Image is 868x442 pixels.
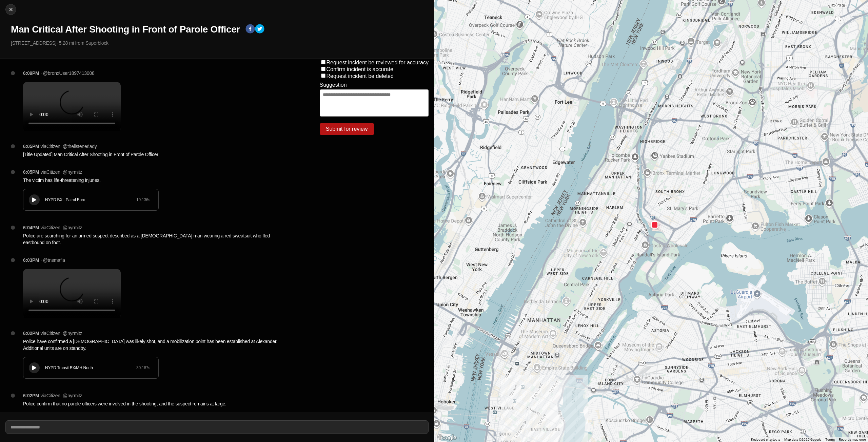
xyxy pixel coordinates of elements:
p: via Citizen · @ thelistenerlady [41,143,97,150]
p: 6:02PM [23,330,39,337]
p: · @bronxUser1897413008 [41,70,95,77]
p: via Citizen · @ nyrmitz [41,330,82,337]
p: Police confirm that no parole officers were involved in the shooting, and the suspect remains at ... [23,400,293,407]
button: twitter [255,24,264,35]
button: Submit for review [320,123,374,135]
div: 30.187 s [136,365,150,371]
p: via Citizen · @ nyrmitz [41,392,82,399]
label: Suggestion [320,82,347,88]
p: via Citizen · @ nyrmitz [41,169,82,175]
p: Police are searching for an armed suspect described as a [DEMOGRAPHIC_DATA] man wearing a red swe... [23,232,293,246]
img: Google [436,433,458,442]
button: cancel [5,4,16,15]
p: [Title Updated] Man Critical After Shooting in Front of Parole Officer [23,151,293,158]
img: cancel [7,6,14,13]
label: Request incident be reviewed for accuracy [327,60,429,65]
p: 6:09PM [23,70,39,77]
a: Terms (opens in new tab) [825,438,835,441]
p: 6:05PM [23,143,39,150]
p: The victim has life-threatening injuries. [23,177,293,184]
div: NYPD Transit BX/MH North [45,365,136,371]
button: facebook [245,24,255,35]
p: via Citizen · @ nyrmitz [41,224,82,231]
p: 6:02PM [23,392,39,399]
div: 19.136 s [136,197,150,203]
p: 6:05PM [23,169,39,175]
p: · @tnsmafia [41,257,65,264]
span: Map data ©2025 Google [784,438,821,441]
p: Police have confirmed a [DEMOGRAPHIC_DATA] was likely shot, and a mobilization point has been est... [23,338,293,352]
label: Request incident be deleted [327,73,394,79]
p: 6:03PM [23,257,39,264]
h1: Man Critical After Shooting in Front of Parole Officer [11,23,240,36]
a: Report a map error [839,438,866,441]
p: [STREET_ADDRESS] · 5.28 mi from Superblock [11,40,429,46]
div: NYPD BX - Patrol Boro [45,197,136,203]
button: Keyboard shortcuts [751,437,780,442]
label: Confirm incident is accurate [327,66,393,72]
a: Open this area in Google Maps (opens a new window) [436,433,458,442]
p: 6:04PM [23,224,39,231]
